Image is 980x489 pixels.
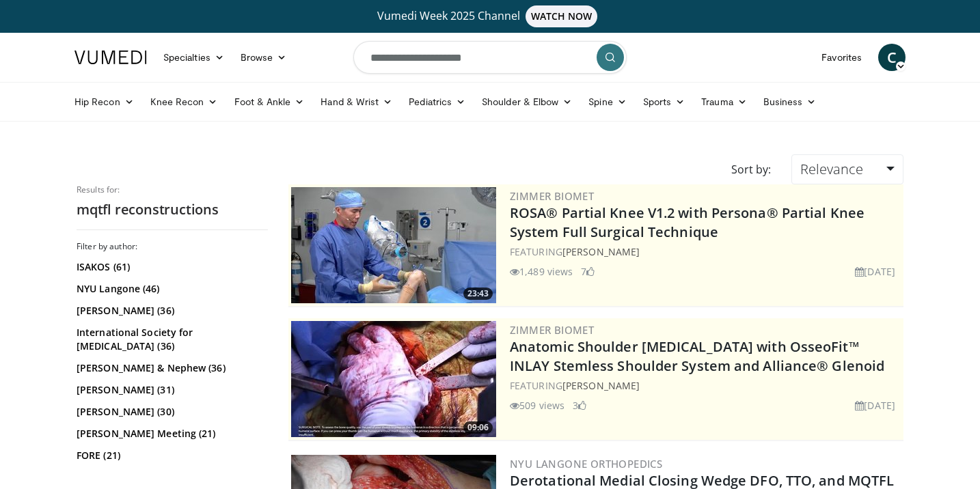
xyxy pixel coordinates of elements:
[510,323,594,337] a: Zimmer Biomet
[291,187,496,303] img: 99b1778f-d2b2-419a-8659-7269f4b428ba.300x170_q85_crop-smart_upscale.jpg
[77,405,264,419] a: [PERSON_NAME] (30)
[562,245,640,258] a: [PERSON_NAME]
[74,51,147,64] img: VuMedi Logo
[878,44,906,71] a: C
[755,88,825,115] a: Business
[813,44,870,71] a: Favorites
[226,88,313,115] a: Foot & Ankle
[581,264,595,279] li: 7
[510,264,573,279] li: 1,489 views
[77,201,268,219] h2: mqtfl reconstructions
[155,44,232,71] a: Specialties
[855,264,895,279] li: [DATE]
[510,337,884,375] a: Anatomic Shoulder [MEDICAL_DATA] with OsseoFit™ INLAY Stemless Shoulder System and Alliance® Glenoid
[510,189,594,203] a: Zimmer Biomet
[463,288,493,300] span: 23:43
[721,154,781,184] div: Sort by:
[77,5,903,27] a: Vumedi Week 2025 ChannelWATCH NOW
[400,88,474,115] a: Pediatrics
[77,184,268,195] p: Results for:
[510,244,901,259] div: FEATURING
[77,427,264,441] a: [PERSON_NAME] Meeting (21)
[635,88,694,115] a: Sports
[77,326,264,353] a: International Society for [MEDICAL_DATA] (36)
[291,321,496,437] img: 59d0d6d9-feca-4357-b9cd-4bad2cd35cb6.300x170_q85_crop-smart_upscale.jpg
[291,321,496,437] a: 09:06
[312,88,400,115] a: Hand & Wrist
[800,160,863,178] span: Relevance
[463,421,493,434] span: 09:06
[353,41,627,74] input: Search topics, interventions
[77,361,264,375] a: [PERSON_NAME] & Nephew (36)
[510,398,564,413] li: 509 views
[77,260,264,274] a: ISAKOS (61)
[77,304,264,318] a: [PERSON_NAME] (36)
[562,379,640,392] a: [PERSON_NAME]
[510,378,901,393] div: FEATURING
[77,241,268,252] h3: Filter by author:
[142,88,226,115] a: Knee Recon
[693,88,755,115] a: Trauma
[855,398,895,413] li: [DATE]
[77,449,264,462] a: FORE (21)
[291,187,496,303] a: 23:43
[232,44,295,71] a: Browse
[573,398,586,413] li: 3
[77,383,264,397] a: [PERSON_NAME] (31)
[474,88,580,115] a: Shoulder & Elbow
[580,88,634,115] a: Spine
[66,88,142,115] a: Hip Recon
[510,457,662,471] a: NYU Langone Orthopedics
[77,282,264,296] a: NYU Langone (46)
[526,5,598,27] span: WATCH NOW
[791,154,903,184] a: Relevance
[510,204,865,241] a: ROSA® Partial Knee V1.2 with Persona® Partial Knee System Full Surgical Technique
